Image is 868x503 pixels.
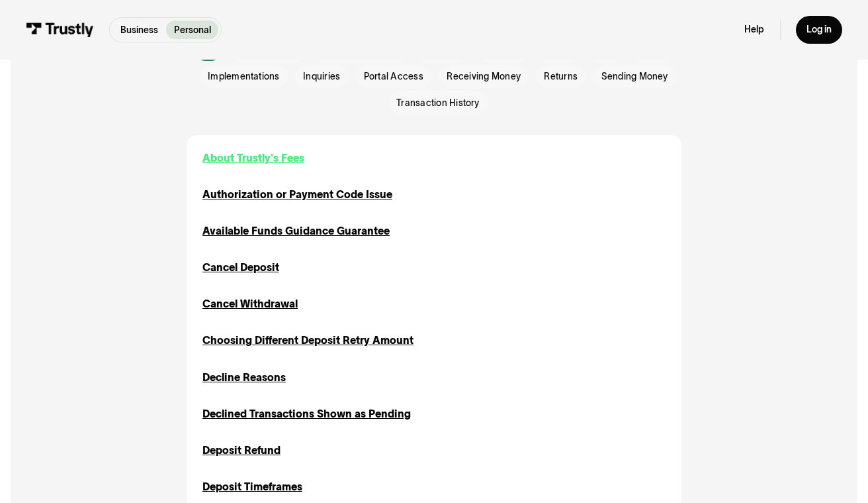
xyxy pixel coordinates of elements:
[601,70,668,84] span: Sending Money
[303,70,340,84] span: Inquiries
[120,23,158,37] p: Business
[364,70,423,84] span: Portal Access
[174,23,211,37] p: Personal
[806,24,832,36] div: Log in
[208,70,280,84] span: Implementations
[447,70,521,84] span: Receiving Money
[744,24,764,36] a: Help
[26,23,93,37] img: Trustly Logo
[202,479,302,495] a: Deposit Timeframes
[396,97,480,110] span: Transaction History
[202,223,390,239] a: Available Funds Guidance Guarantee
[202,406,411,422] a: Declined Transactions Shown as Pending
[544,70,578,84] span: Returns
[202,187,392,203] a: Authorization or Payment Code Issue
[202,333,413,349] a: Choosing Different Deposit Retry Amount
[202,443,281,459] a: Deposit Refund
[202,150,304,166] a: About Trustly's Fees
[112,21,166,40] a: Business
[796,16,842,43] a: Log in
[166,21,219,40] a: Personal
[202,260,279,276] a: Cancel Deposit
[187,38,681,114] form: Email Form
[202,296,298,312] a: Cancel Withdrawal
[202,370,286,386] a: Decline Reasons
